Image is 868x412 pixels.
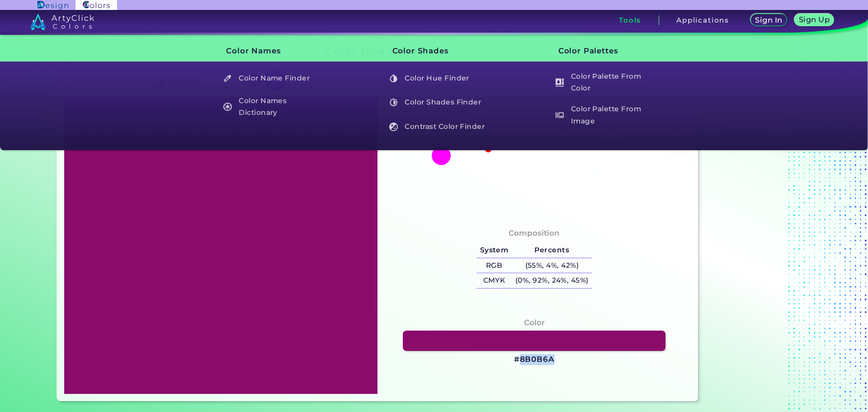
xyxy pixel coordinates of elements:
a: Color Palette From Color [550,70,657,95]
h5: System [476,243,512,258]
a: Color Name Finder [218,70,325,87]
a: Color Shades Finder [384,94,491,111]
h5: Color Palette From Color [551,70,656,95]
a: Color Palette From Image [550,102,657,128]
h5: (55%, 4%, 42%) [512,258,592,273]
h5: Sign Up [800,16,829,23]
h5: Color Palette From Image [551,102,656,128]
a: Sign In [752,14,786,26]
img: icon_color_shades_white.svg [389,98,398,107]
a: Color Hue Finder [384,70,491,87]
img: ArtyClick Design logo [38,1,68,9]
h4: Color [524,316,545,329]
img: icon_palette_from_image_white.svg [556,111,564,119]
h5: Color Name Finder [219,70,324,87]
img: icon_col_pal_col_white.svg [556,78,564,87]
a: Sign Up [796,14,832,26]
h3: Color Shades [377,40,491,62]
h5: Percents [512,243,592,258]
img: icon_color_hue_white.svg [389,74,398,83]
img: logo_artyclick_colors_white.svg [30,14,94,30]
a: Color Names Dictionary [218,94,325,120]
h5: Contrast Color Finder [385,118,491,135]
img: icon_color_name_finder_white.svg [223,74,232,83]
h3: #8B0B6A [514,354,555,365]
h5: Color Hue Finder [385,70,491,87]
h5: CMYK [476,273,512,288]
h5: (0%, 92%, 24%, 45%) [512,273,592,288]
h3: Color Palettes [543,40,657,62]
h3: Applications [676,17,729,24]
h5: Sign In [756,17,782,24]
img: icon_color_names_dictionary_white.svg [223,103,232,111]
h4: Composition [509,227,560,240]
h5: Color Shades Finder [385,94,491,111]
h5: Color Names Dictionary [219,94,324,120]
h3: Color Names [211,40,325,62]
a: Contrast Color Finder [384,118,491,135]
img: icon_color_contrast_white.svg [389,123,398,131]
h3: Tools [619,17,641,24]
h5: RGB [476,258,512,273]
